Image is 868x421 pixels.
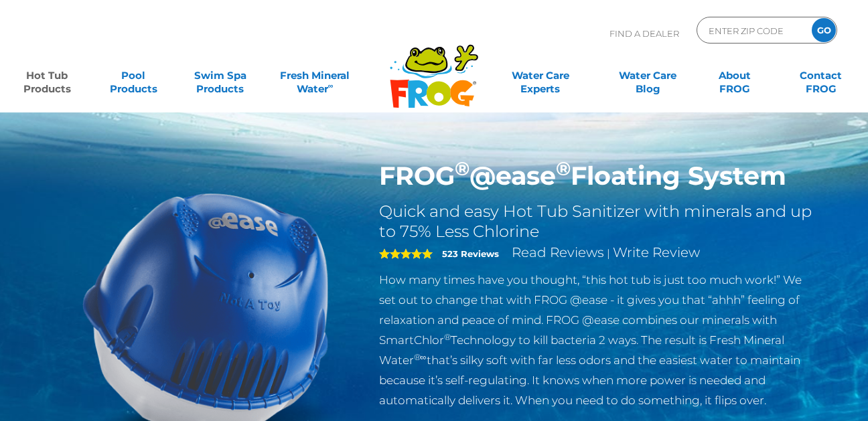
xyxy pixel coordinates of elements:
a: Hot TubProducts [13,62,80,89]
sup: ® [455,157,469,180]
sup: ®∞ [414,352,427,362]
strong: 523 Reviews [442,248,499,259]
span: | [607,247,610,260]
sup: ∞ [328,81,334,90]
sup: ® [444,332,451,342]
a: PoolProducts [100,62,167,89]
h2: Quick and easy Hot Tub Sanitizer with minerals and up to 75% Less Chlorine [379,201,816,242]
input: GO [812,18,836,42]
h1: FROG @ease Floating System [379,161,816,191]
a: Water CareExperts [486,62,595,89]
a: Read Reviews [512,244,604,260]
p: How many times have you thought, “this hot tub is just too much work!” We set out to change that ... [379,270,816,410]
a: Swim SpaProducts [186,62,253,89]
a: ContactFROG [788,62,855,89]
sup: ® [556,157,571,180]
a: Water CareBlog [614,62,681,89]
a: Fresh MineralWater∞ [273,62,358,89]
a: AboutFROG [701,62,768,89]
span: 5 [379,248,433,259]
p: Find A Dealer [609,17,679,50]
img: Frog Products Logo [382,27,486,108]
a: Write Review [613,244,700,260]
